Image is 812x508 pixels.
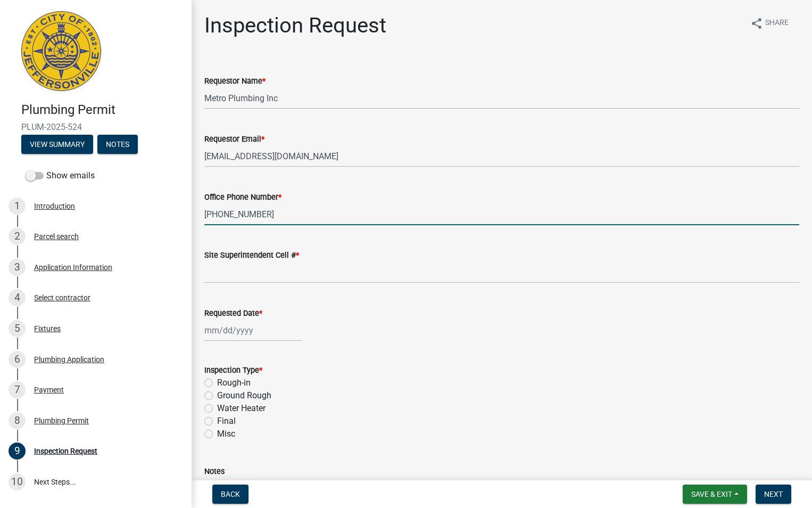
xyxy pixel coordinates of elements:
[204,310,262,317] label: Requested Date
[34,264,112,271] div: Application Information
[26,169,95,182] label: Show emails
[764,490,783,498] span: Next
[9,228,26,245] div: 2
[204,13,386,38] h1: Inspection Request
[21,11,101,91] img: City of Jeffersonville, Indiana
[9,351,26,368] div: 6
[204,319,302,341] input: mm/dd/yyyy
[34,417,89,424] div: Plumbing Permit
[765,17,789,30] span: Share
[217,376,251,389] label: Rough-in
[204,78,266,85] label: Requestor Name
[756,485,791,504] button: Next
[21,122,170,132] span: PLUM-2025-524
[21,141,93,149] wm-modal-confirm: Summary
[34,233,79,240] div: Parcel search
[21,135,93,154] button: View Summary
[217,428,235,440] label: Misc
[204,468,225,476] label: Notes
[204,252,299,259] label: Site Superintendent Cell #
[9,443,26,460] div: 9
[217,415,236,428] label: Final
[9,320,26,337] div: 5
[221,490,240,498] span: Back
[691,490,732,498] span: Save & Exit
[34,202,75,210] div: Introduction
[97,141,138,149] wm-modal-confirm: Notes
[204,367,262,374] label: Inspection Type
[34,447,97,455] div: Inspection Request
[9,198,26,215] div: 1
[683,485,747,504] button: Save & Exit
[21,102,183,118] h4: Plumbing Permit
[97,135,138,154] button: Notes
[9,412,26,429] div: 8
[217,389,271,402] label: Ground Rough
[742,13,797,34] button: shareShare
[204,136,264,143] label: Requestor Email
[9,473,26,490] div: 10
[750,17,763,30] i: share
[34,356,104,363] div: Plumbing Application
[34,325,61,332] div: Fixtures
[9,381,26,398] div: 7
[204,194,281,201] label: Office Phone Number
[9,289,26,306] div: 4
[217,402,266,415] label: Water Heater
[212,485,248,504] button: Back
[34,386,64,394] div: Payment
[34,294,90,301] div: Select contractor
[9,259,26,276] div: 3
